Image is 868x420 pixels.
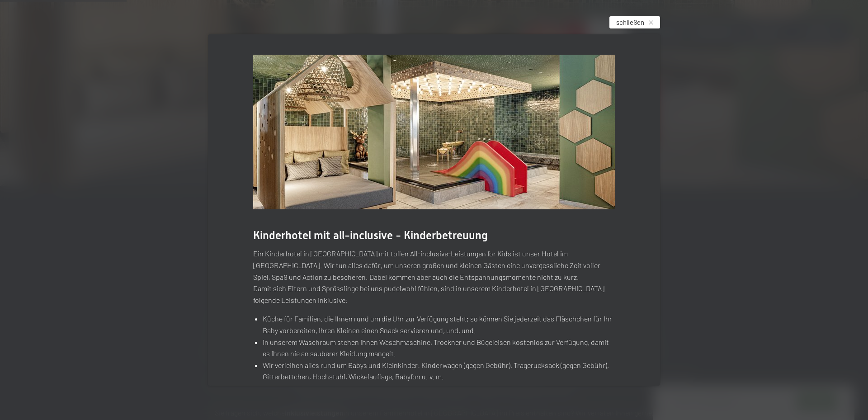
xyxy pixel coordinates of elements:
img: Wellnesshotels - Babybecken - Kinderwelt - Luttach - Ahrntal [253,55,615,209]
p: Ein Kinderhotel in [GEOGRAPHIC_DATA] mit tollen All-inclusive-Leistungen for Kids ist unser Hotel... [253,248,615,306]
li: Für die Kleinen gibt es zwei Spielräume, eine Kletterwand und viele Spielsachen, die glücklich ma... [263,382,615,394]
li: Wir verleihen alles rund um Babys und Kleinkinder: Kinderwagen (gegen Gebühr), Tragerucksack (geg... [263,359,615,382]
span: schließen [616,18,644,27]
span: Kinderhotel mit all-inclusive - Kinderbetreuung [253,229,488,242]
li: Küche für Familien, die Ihnen rund um die Uhr zur Verfügung steht; so können Sie jederzeit das Fl... [263,313,615,336]
li: In unserem Waschraum stehen Ihnen Waschmaschine, Trockner und Bügeleisen kostenlos zur Verfügung,... [263,336,615,359]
